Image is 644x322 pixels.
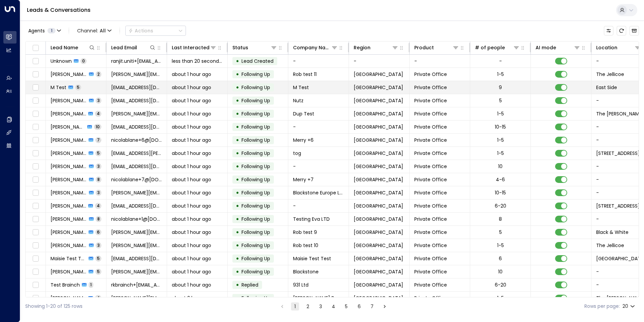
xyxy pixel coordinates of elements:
span: laurent.machenaud@blackstone.com [111,189,162,196]
span: Nicola Merry [51,137,87,143]
span: robert noguerro [51,150,87,157]
span: adam.shah@blackstone.com [111,268,162,275]
span: London [354,163,403,170]
span: Private Office [414,229,447,236]
div: 9 [499,84,502,91]
div: Lead Email [111,44,137,52]
button: Go to page 4 [329,302,337,311]
div: • [236,82,239,93]
div: Button group with a nested menu [125,26,186,36]
span: 7 [95,137,101,143]
div: • [236,55,239,67]
span: Danny Babington [51,110,86,117]
span: maisiemking+4@gmail.com [111,255,162,262]
span: Private Office [414,176,447,183]
span: Toggle select row [31,136,40,144]
span: schmidtarndt1993@googlemail.com [111,124,162,130]
span: M Test [293,84,309,91]
span: 4 [95,111,101,116]
span: Maisie Test Test [293,255,331,262]
button: page 1 [291,302,299,311]
span: London [354,295,403,301]
span: Following Up [241,176,270,183]
td: - [349,55,410,68]
div: Showing 1-20 of 125 rows [25,303,83,310]
div: 6-20 [495,203,506,209]
div: AI mode [536,44,580,52]
span: Private Office [414,242,447,249]
span: Private Office [414,268,447,275]
div: 5 [499,229,502,236]
span: Toggle select row [31,228,40,237]
span: Black & White [596,229,629,236]
div: • [236,213,239,225]
span: Agents [28,28,45,33]
span: Following Up [241,229,270,236]
span: rkbrainch+1159@live.co.uk [111,281,162,288]
span: Channel: [74,26,114,35]
div: Company Name [293,44,331,52]
span: about 1 hour ago [172,203,211,209]
span: about 1 hour ago [172,97,211,104]
div: • [236,161,239,172]
span: Rob test 11 [293,71,317,78]
div: 5 [499,97,502,104]
div: • [236,147,239,159]
span: Jason Phillips [51,163,87,170]
button: Go to next page [381,302,389,311]
span: The Jellicoe [596,242,624,249]
span: Following Up [241,163,270,170]
span: Robert Noguera [51,71,87,78]
span: Toggle select row [31,149,40,158]
span: London [354,84,403,91]
span: London [354,137,403,143]
button: Go to page 7 [368,302,376,311]
span: London [354,255,403,262]
span: Merry +7 [293,176,314,183]
span: Nicola Merry [51,176,87,183]
span: 1 [89,282,93,288]
button: Channel:All [74,26,114,35]
div: # of people [475,44,520,52]
div: Last Interacted [172,44,217,52]
span: Following Up [241,137,270,143]
span: 4 [95,295,101,301]
button: Archived Leads [630,26,639,35]
span: Rayan Habbab [51,203,86,209]
span: Rob test 10 [293,242,318,249]
span: Toggle select row [31,241,40,250]
span: Toggle select row [31,215,40,223]
span: 3 [96,163,101,169]
span: Lead Created [241,58,273,64]
span: London [354,203,403,209]
span: Private Office [414,295,447,301]
span: 3 [96,242,101,248]
span: 5 [95,269,101,274]
span: aoiblank@icloud.com [111,97,162,104]
span: ranjit.uniti+1330@outlook.com [111,58,162,64]
div: • [236,134,239,146]
span: Toggle select row [31,281,40,289]
span: Maisie Test Test [51,255,87,262]
span: Adam Shah [51,268,87,275]
label: Rows per page: [584,303,620,310]
span: Private Office [414,84,447,91]
span: nicolablane+7@hotmail.com [111,176,162,183]
span: Robert Noguera [51,242,87,249]
span: Following Up [241,124,270,130]
span: Danny.b@mindspace.me [111,110,162,117]
span: Private Office [414,110,447,117]
div: Lead Name [51,44,95,52]
span: about 1 hour ago [172,268,211,275]
span: charlie.home+robert@gmail.com [111,150,162,157]
div: Region [354,44,371,52]
span: about 1 hour ago [172,189,211,196]
span: Toggle select row [31,176,40,184]
span: nicolablane+6@hotmail.com [111,137,162,143]
button: Actions [125,26,186,36]
span: 5 [95,150,101,156]
span: London [354,71,403,78]
span: 8 [96,177,101,182]
div: Last Interacted [172,44,210,52]
span: London [354,124,403,130]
